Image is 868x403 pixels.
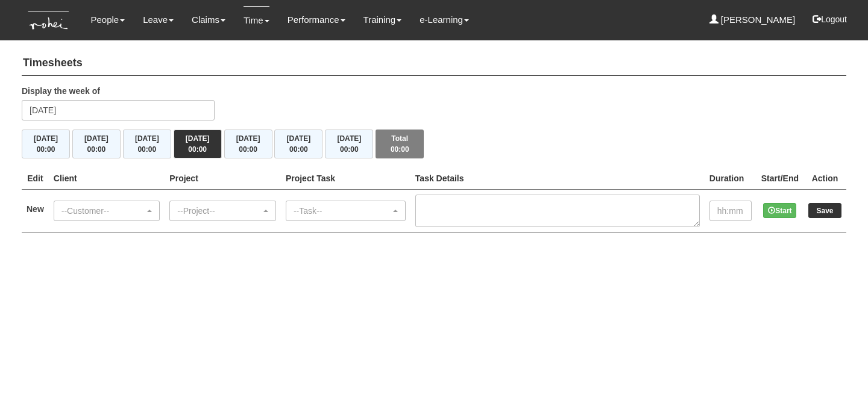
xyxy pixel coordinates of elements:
[705,167,756,190] th: Duration
[709,201,752,221] input: hh:mm
[274,130,322,158] button: [DATE]00:00
[391,145,409,154] span: 00:00
[340,145,359,154] span: 00:00
[22,130,846,158] div: Timesheet Week Summary
[54,201,160,221] button: --Customer--
[22,51,846,76] h4: Timesheets
[420,6,469,34] a: e-Learning
[325,130,373,158] button: [DATE]00:00
[281,167,410,190] th: Project Task
[37,145,55,154] span: 00:00
[804,167,846,190] th: Action
[289,145,308,154] span: 00:00
[22,85,100,97] label: Display the week of
[188,145,207,154] span: 00:00
[363,6,402,34] a: Training
[165,167,281,190] th: Project
[169,201,276,221] button: --Project--
[286,201,406,221] button: --Task--
[90,6,125,34] a: People
[756,167,804,190] th: Start/End
[174,130,222,158] button: [DATE]00:00
[410,167,705,190] th: Task Details
[72,130,121,158] button: [DATE]00:00
[288,6,345,34] a: Performance
[244,6,269,34] a: Time
[27,203,44,215] label: New
[123,130,171,158] button: [DATE]00:00
[808,203,841,218] input: Save
[804,5,855,34] button: Logout
[709,6,796,34] a: [PERSON_NAME]
[22,167,49,190] th: Edit
[239,145,257,154] span: 00:00
[137,145,156,154] span: 00:00
[87,145,106,154] span: 00:00
[49,167,165,190] th: Client
[763,203,796,218] button: Start
[61,205,145,217] div: --Customer--
[376,130,424,158] button: Total00:00
[192,6,225,34] a: Claims
[294,205,391,217] div: --Task--
[177,205,261,217] div: --Project--
[143,6,174,34] a: Leave
[22,130,70,158] button: [DATE]00:00
[224,130,272,158] button: [DATE]00:00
